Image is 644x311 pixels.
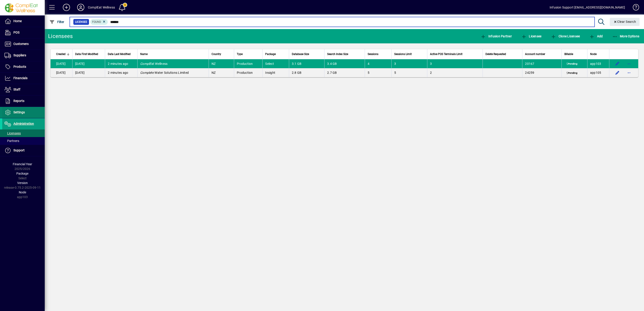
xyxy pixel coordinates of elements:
td: 20167 [522,59,561,68]
em: Comple [140,71,151,74]
td: Select [262,59,289,68]
td: [DATE] [51,68,72,77]
div: Account number [525,52,559,57]
span: Products [13,65,26,68]
span: Package [265,52,276,57]
span: Billable [564,52,573,57]
td: 2.8 GB [289,68,324,77]
button: Add [59,3,74,11]
div: Active POS Terminals Limit [430,52,480,57]
div: Sessions [368,52,389,57]
td: 3.4 GB [324,59,365,68]
button: More Options [611,32,641,40]
td: 3 [391,59,427,68]
div: Type [237,52,260,57]
button: More options [625,69,633,76]
span: Staff [13,88,20,91]
span: Created [56,52,66,57]
div: Billable [564,52,585,57]
div: Search Index Size [327,52,362,57]
td: 3.1 GB [289,59,324,68]
span: Delete Requested [485,52,506,57]
td: [DATE] [72,59,105,68]
span: Name [140,52,148,57]
span: Clear Search [613,20,636,23]
button: Clear [610,18,640,26]
span: Data Last Modified [108,52,131,57]
span: Sessions [368,52,378,57]
div: Node [590,52,606,57]
a: Settings [2,107,45,118]
span: Active POS Terminals Limit [430,52,462,57]
td: 3 [427,59,483,68]
span: Version [17,181,28,185]
a: Financials [2,73,45,84]
a: POS [2,27,45,38]
span: Sessions Limit [394,52,412,57]
div: Delete Requested [485,52,520,57]
span: Type [237,52,243,57]
td: 5 [365,68,392,77]
span: POS [13,31,19,34]
span: Search Index Size [327,52,348,57]
button: Infusion Partner [479,32,513,40]
div: Database Size [292,52,322,57]
em: ComplE [140,62,151,66]
span: Pending [566,71,578,75]
span: Home [13,19,22,23]
span: Partners [4,139,19,143]
span: Infusion Partner [481,34,512,38]
a: Suppliers [2,50,45,61]
td: NZ [209,68,234,77]
span: Package [16,172,28,175]
td: 2 minutes ago [105,59,137,68]
span: Clone Licensee [551,34,580,38]
span: Support [13,148,25,152]
td: Insight [262,68,289,77]
td: [DATE] [51,59,72,68]
td: 2.7 GB [324,68,365,77]
span: at Wellness [140,62,167,66]
a: Support [2,145,45,156]
div: Created [56,52,70,57]
a: Partners [2,137,45,145]
button: More options [625,60,633,67]
div: Sessions Limit [394,52,424,57]
span: app105.prod.infusionbusinesssoftware.com [590,71,601,74]
span: Reports [13,99,24,103]
div: Licensees [48,33,73,40]
span: app103.prod.infusionbusinesssoftware.com [590,62,601,66]
span: Pending [566,62,578,66]
span: Administration [13,122,34,125]
span: Found [92,20,101,23]
td: Production [234,59,262,68]
div: Name [140,52,206,57]
a: Customers [2,38,45,50]
div: Data First Modified [75,52,102,57]
span: Database Size [292,52,309,57]
a: Licensees [2,129,45,137]
a: Products [2,61,45,72]
span: Node [590,52,597,57]
span: Data First Modified [75,52,98,57]
td: 4 [365,59,392,68]
td: 2 minutes ago [105,68,137,77]
td: 24259 [522,68,561,77]
td: NZ [209,59,234,68]
span: Licensees [4,131,21,135]
span: Financial Year [13,162,32,166]
td: 2 [427,68,483,77]
a: Reports [2,95,45,107]
button: Edit [614,69,621,76]
span: Customers [13,42,29,46]
td: Production [234,68,262,77]
span: te Water Solutions Limited [140,71,189,74]
span: Filter [49,20,64,24]
button: Add [588,32,604,40]
a: Knowledge Base [629,1,638,15]
span: Suppliers [13,53,26,57]
span: Settings [13,110,25,114]
button: Filter [48,18,66,26]
a: Staff [2,84,45,95]
button: Licensee [520,32,543,40]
